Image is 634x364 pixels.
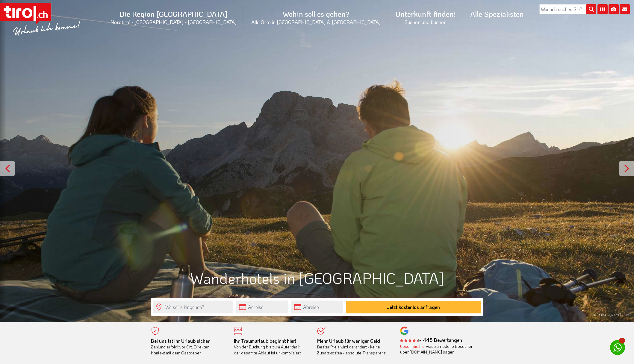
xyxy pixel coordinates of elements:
[153,301,233,313] input: Wo soll's hingehen?
[317,338,380,344] b: Mehr Urlaub für weniger Geld
[111,19,237,25] small: Nordtirol - [GEOGRAPHIC_DATA] - [GEOGRAPHIC_DATA]
[291,301,343,313] input: Abreise
[539,4,596,14] input: Wonach suchen Sie?
[400,343,426,349] a: Lesen Sie hier
[346,301,481,313] button: Jetzt kostenlos anfragen
[244,3,388,32] a: Wohin soll es gehen?Alle Orte in [GEOGRAPHIC_DATA] & [GEOGRAPHIC_DATA]
[620,4,630,14] i: Kontakt
[236,301,288,313] input: Anreise
[234,338,308,356] div: Von der Buchung bis zum Aufenthalt, der gesamte Ablauf ist unkompliziert
[400,337,462,343] b: - 445 Bewertungen
[395,19,456,25] small: Suchen und buchen
[151,338,210,344] b: Bei uns ist Ihr Urlaub sicher
[609,4,619,14] i: Fotogalerie
[388,3,463,32] a: Unterkunft finden!Suchen und buchen
[251,19,381,25] small: Alle Orte in [GEOGRAPHIC_DATA] & [GEOGRAPHIC_DATA]
[463,3,531,25] a: Alle Spezialisten
[597,4,608,14] i: Karte öffnen
[151,270,483,286] h1: Wanderhotels in [GEOGRAPHIC_DATA]
[103,3,244,32] a: Die Region [GEOGRAPHIC_DATA]Nordtirol - [GEOGRAPHIC_DATA] - [GEOGRAPHIC_DATA]
[234,338,296,344] b: Ihr Traumurlaub beginnt hier!
[619,338,625,344] span: 1
[400,343,474,355] div: was zufriedene Besucher über [DOMAIN_NAME] sagen
[610,340,625,355] a: 1
[151,338,225,356] div: Zahlung erfolgt vor Ort. Direkter Kontakt mit dem Gastgeber
[317,338,391,356] div: Bester Preis wird garantiert - keine Zusatzkosten - absolute Transparenz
